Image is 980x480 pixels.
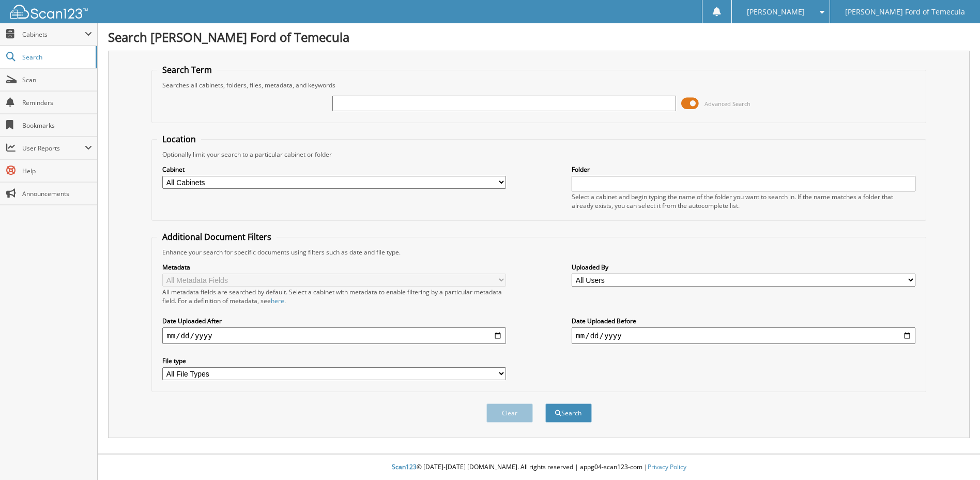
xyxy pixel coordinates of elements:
label: Uploaded By [572,263,915,272]
legend: Location [157,133,201,145]
input: start [162,327,506,344]
button: Search [545,403,592,423]
a: here [271,296,284,305]
span: Scan [22,76,92,84]
legend: Additional Document Filters [157,231,277,243]
span: [PERSON_NAME] Ford of Temecula [845,9,965,15]
span: Advanced Search [705,100,751,108]
div: Enhance your search for specific documents using filters such as date and file type. [157,248,920,257]
img: scan123-logo-white.svg [10,5,88,19]
div: All metadata fields are searched by default. Select a cabinet with metadata to enable filtering b... [162,288,506,305]
div: Searches all cabinets, folders, files, metadata, and keywords [157,81,920,89]
span: Bookmarks [22,121,92,130]
span: User Reports [22,144,85,153]
iframe: Chat Widget [928,430,980,480]
span: Cabinets [22,30,85,39]
a: Privacy Policy [648,462,686,471]
span: Scan123 [392,462,417,471]
label: Cabinet [162,165,506,174]
label: Date Uploaded After [162,317,506,325]
span: Help [22,167,92,175]
label: Folder [572,165,915,174]
label: Metadata [162,263,506,272]
div: Optionally limit your search to a particular cabinet or folder [157,150,920,159]
h1: Search [PERSON_NAME] Ford of Temecula [108,28,970,46]
span: Announcements [22,189,92,198]
div: © [DATE]-[DATE] [DOMAIN_NAME]. All rights reserved | appg04-scan123-com | [98,455,980,480]
legend: Search Term [157,64,217,76]
label: File type [162,356,506,365]
span: [PERSON_NAME] [747,9,805,15]
label: Date Uploaded Before [572,317,915,325]
input: end [572,327,915,344]
div: Select a cabinet and begin typing the name of the folder you want to search in. If the name match... [572,192,915,210]
span: Reminders [22,98,92,107]
button: Clear [486,403,533,423]
span: Search [22,53,90,62]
